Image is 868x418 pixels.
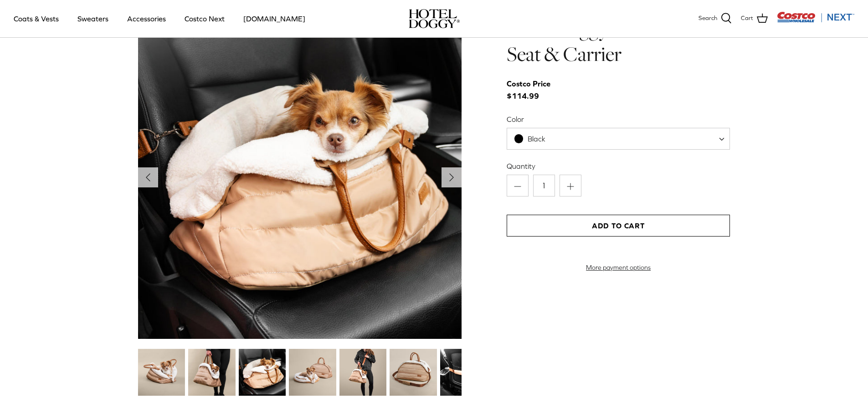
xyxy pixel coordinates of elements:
[777,17,854,24] a: Visit Costco Next
[409,9,460,28] img: hoteldoggycom
[138,167,158,187] button: Previous
[699,14,717,23] span: Search
[507,128,730,150] span: Black
[699,13,732,25] a: Search
[239,349,286,396] img: small dog in a tan dog carrier on a black seat in the car
[507,215,730,237] button: Add to Cart
[507,161,730,171] label: Quantity
[507,264,730,272] a: More payment options
[507,78,550,90] div: Costco Price
[69,3,117,34] a: Sweaters
[507,16,730,67] h1: Hotel Doggy Deluxe Car Seat & Carrier
[741,13,768,25] a: Cart
[507,134,564,144] span: Black
[442,167,462,187] button: Next
[777,11,854,23] img: Costco Next
[5,3,67,34] a: Coats & Vests
[507,78,560,102] span: $114.99
[507,114,730,124] label: Color
[235,3,313,34] a: [DOMAIN_NAME]
[119,3,174,34] a: Accessories
[533,175,555,196] input: Quantity
[741,14,753,23] span: Cart
[528,135,545,143] span: Black
[176,3,233,34] a: Costco Next
[138,16,462,339] img: small dog in a tan dog carrier on a black seat in the car
[409,9,460,28] a: hoteldoggy.com hoteldoggycom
